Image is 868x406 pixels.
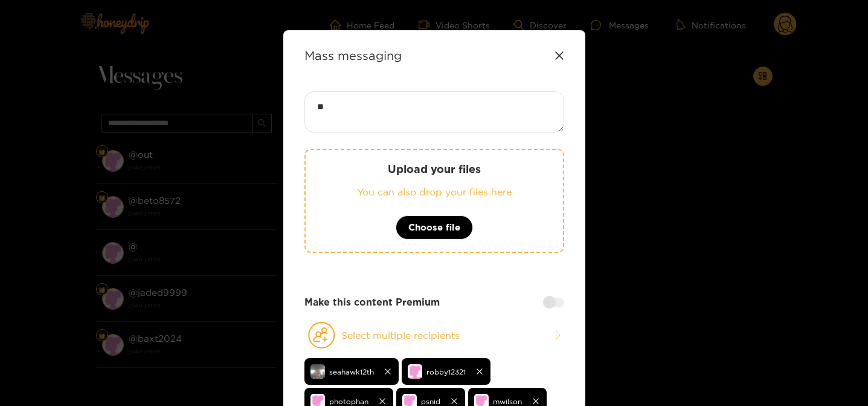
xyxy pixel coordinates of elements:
[304,48,402,62] strong: Mass messaging
[426,365,466,379] span: robby12321
[408,220,460,235] span: Choose file
[408,364,422,379] img: no-avatar.png
[304,321,564,349] button: Select multiple recipients
[304,295,440,309] strong: Make this content Premium
[396,215,473,240] button: Choose file
[329,365,374,379] span: seahawk12th
[310,364,325,379] img: 8a4e8-img_3262.jpeg
[330,162,539,176] p: Upload your files
[330,185,539,199] p: You can also drop your files here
